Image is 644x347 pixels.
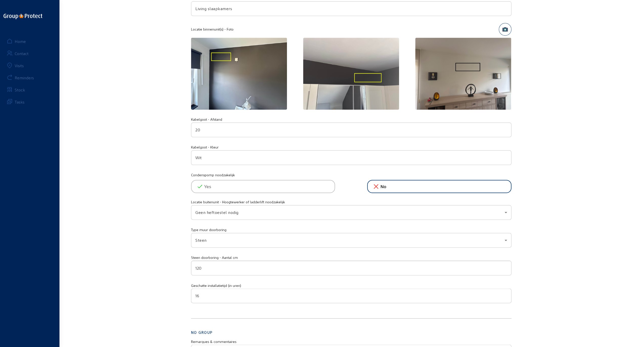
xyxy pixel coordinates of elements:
mat-label: Geschatte installatietijd (in uren) [191,283,241,287]
a: Home [3,35,56,47]
div: Reminders [15,75,34,80]
mat-label: Kabelgoot - Afstand [191,117,222,121]
a: Visits [3,59,56,71]
h2: No Group [191,321,511,335]
span: No [380,183,386,190]
div: Visits [15,63,24,68]
span: Geen heftoestel nodig [195,210,239,215]
a: Stock [3,84,56,96]
div: Contact [15,51,29,56]
mat-label: Type muur doorboring [191,228,226,232]
span: Yes [204,183,211,190]
span: Steen [195,238,207,242]
div: Tasks [15,100,25,104]
div: Stock [15,87,25,92]
mat-label: Locatie binnenunit(s) - Foto [191,27,234,31]
a: Reminders [3,71,56,84]
img: logo-oneline.png [4,14,42,19]
div: Home [15,39,26,44]
a: Contact [3,47,56,59]
img: 3c07d159-7b77-e69f-aee5-56065fe34b4a.jpeg [415,38,511,110]
mat-label: Condenspomp noodzakelijk [191,172,511,180]
mat-label: Kabelgoot - Kleur [191,145,219,149]
mat-label: Remarques & commentaires [191,339,236,343]
mat-label: Locatie buitenunit - Hoogtewerker of ladderlift noodzakelijk [191,200,285,204]
a: Tasks [3,96,56,108]
img: cc254ad0-7750-481b-290c-932e863db861.jpeg [191,38,287,110]
img: 0d74b4ba-781d-5dbb-2613-07e6384bee3b.jpeg [303,38,399,110]
mat-label: Steen doorboring - Aantal cm [191,255,238,260]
